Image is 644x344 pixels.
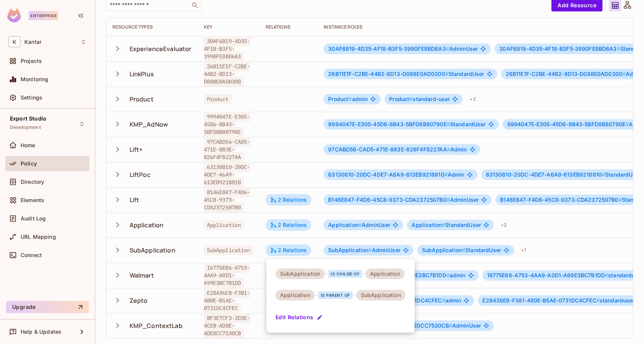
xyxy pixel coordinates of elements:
div: is parent of [319,291,352,299]
div: is childd of [328,270,362,278]
div: Application [365,268,405,279]
div: Application [276,290,315,301]
div: SubApplication [356,290,405,301]
button: Edit Relations [276,311,324,323]
div: SubApplication [276,268,325,279]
